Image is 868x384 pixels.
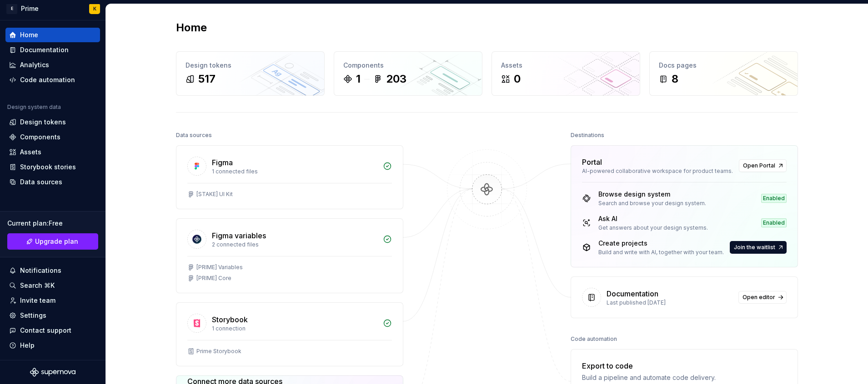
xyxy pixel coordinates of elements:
a: Open Portal [739,159,787,172]
a: Home [5,28,100,42]
button: Help [5,338,100,353]
div: 0 [514,72,521,86]
span: Open Portal [743,162,775,169]
button: Join the waitlist [730,241,787,254]
div: Build a pipeline and automate code delivery. [582,373,716,382]
div: Invite team [20,296,55,305]
div: Export to code [582,360,716,371]
div: Assets [501,61,631,70]
div: Destinations [571,129,604,142]
a: Open editor [738,291,787,304]
div: Contact support [20,326,71,335]
div: Prime Storybook [196,348,241,355]
div: Documentation [607,288,658,299]
div: Storybook [212,314,248,325]
svg: Supernova Logo [30,368,75,377]
div: 1 connected files [212,168,377,175]
div: 203 [386,72,406,86]
div: [STAKE] UI Kit [196,191,233,198]
a: Assets0 [492,51,640,96]
div: Build and write with AI, together with your team. [598,249,724,256]
a: Figma1 connected files[STAKE] UI Kit [176,145,403,209]
div: Last published [DATE] [607,299,733,306]
a: Docs pages8 [649,51,798,96]
button: Upgrade plan [7,233,98,250]
div: E [6,3,17,14]
div: 1 connection [212,325,377,332]
div: K [93,5,96,12]
div: Code automation [571,333,617,345]
div: Assets [20,148,41,157]
div: Settings [20,311,46,320]
div: Prime [21,4,39,13]
div: Portal [582,157,602,167]
div: Documentation [20,45,69,54]
div: 517 [198,72,216,86]
div: Docs pages [659,61,788,70]
a: Data sources [5,175,100,189]
div: Storybook stories [20,162,76,172]
div: Enabled [761,194,787,203]
div: Notifications [20,266,61,275]
div: Search ⌘K [20,281,55,290]
a: Design tokens517 [176,51,325,96]
div: Browse design system [598,190,706,199]
button: Contact support [5,323,100,338]
div: Enabled [761,218,787,227]
div: Search and browse your design system. [598,200,706,207]
div: Current plan : Free [7,219,98,228]
a: Analytics [5,58,100,72]
div: AI-powered collaborative workspace for product teams. [582,167,733,175]
a: Code automation [5,73,100,87]
a: Assets [5,145,100,159]
span: Join the waitlist [734,244,775,251]
div: Data sources [176,129,212,142]
div: [PRIME] Variables [196,264,243,271]
a: Figma variables2 connected files[PRIME] Variables[PRIME] Core [176,218,403,293]
a: Documentation [5,43,100,57]
div: 2 connected files [212,241,377,248]
span: Upgrade plan [35,237,78,246]
a: Invite team [5,293,100,308]
button: Search ⌘K [5,278,100,293]
div: Components [343,61,473,70]
div: [PRIME] Core [196,275,231,282]
div: Create projects [598,239,724,248]
div: Help [20,341,35,350]
div: Design system data [7,103,61,111]
a: Storybook stories [5,160,100,174]
h2: Home [176,20,207,35]
div: Figma variables [212,230,266,241]
a: Design tokens [5,115,100,129]
a: Components [5,130,100,144]
div: Figma [212,157,233,168]
div: 8 [672,72,678,86]
div: Components [20,133,60,142]
a: Components1203 [334,51,482,96]
div: Get answers about your design systems. [598,224,708,231]
div: Home [20,30,38,39]
div: Design tokens [20,118,66,127]
div: Data sources [20,177,62,187]
div: Ask AI [598,214,708,223]
a: Settings [5,308,100,323]
button: Notifications [5,263,100,278]
div: Analytics [20,60,49,69]
div: Code automation [20,75,75,84]
div: 1 [356,72,361,86]
a: Storybook1 connectionPrime Storybook [176,302,403,366]
span: Open editor [743,294,775,301]
div: Design tokens [186,61,315,70]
